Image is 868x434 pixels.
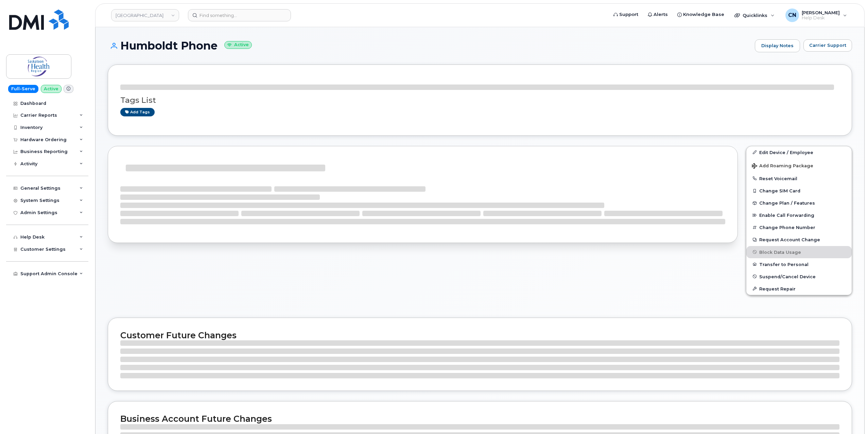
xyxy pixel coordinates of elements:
[746,172,852,185] button: Reset Voicemail
[809,42,846,49] span: Carrier Support
[759,213,814,218] span: Enable Call Forwarding
[746,197,852,209] button: Change Plan / Features
[120,108,155,116] a: Add tags
[759,274,816,279] span: Suspend/Cancel Device
[746,185,852,197] button: Change SIM Card
[746,246,852,258] button: Block Data Usage
[746,221,852,233] button: Change Phone Number
[224,41,252,49] small: Active
[746,270,852,283] button: Suspend/Cancel Device
[120,96,839,105] h3: Tags List
[120,414,839,424] h2: Business Account Future Changes
[746,258,852,270] button: Transfer to Personal
[746,233,852,246] button: Request Account Change
[746,209,852,221] button: Enable Call Forwarding
[746,158,852,172] button: Add Roaming Package
[746,283,852,295] button: Request Repair
[803,39,852,52] button: Carrier Support
[752,163,813,170] span: Add Roaming Package
[759,201,815,206] span: Change Plan / Features
[755,39,800,52] a: Display Notes
[746,146,852,158] a: Edit Device / Employee
[108,40,751,52] h1: Humboldt Phone
[120,330,839,340] h2: Customer Future Changes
